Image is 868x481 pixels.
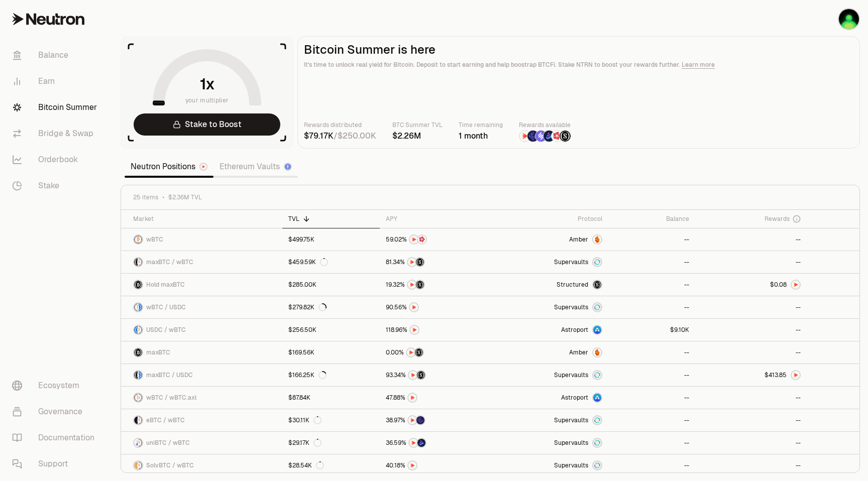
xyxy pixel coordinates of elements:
img: NTRN [519,131,530,142]
a: uniBTC LogowBTC LogouniBTC / wBTC [121,432,282,454]
img: NTRN [410,303,418,311]
a: NTRN [380,387,495,409]
a: -- [608,364,695,386]
a: NTRNStructured Points [380,341,495,364]
a: wBTC LogoUSDC LogowBTC / USDC [121,296,282,318]
a: $459.59K [282,251,380,273]
a: -- [608,432,695,454]
a: Balance [4,42,108,68]
button: NTRNStructured Points [386,347,489,357]
a: -- [695,228,807,251]
img: NTRN Logo [792,371,800,379]
span: Hold maxBTC [146,281,185,289]
div: Protocol [501,215,602,223]
a: -- [695,319,807,341]
span: wBTC [146,235,163,244]
img: wBTC Logo [134,303,138,311]
a: -- [695,387,807,409]
a: Astroport [495,387,608,409]
a: Stake to Boost [134,113,280,136]
span: Supervaults [554,303,588,311]
img: Mars Fragments [552,131,563,142]
p: Rewards available [519,120,571,130]
img: wBTC.axl Logo [139,394,142,402]
img: USDC Logo [139,371,142,379]
a: Earn [4,68,108,94]
a: SupervaultsSupervaults [495,296,608,318]
a: maxBTC LogowBTC LogomaxBTC / wBTC [121,251,282,273]
span: your multiplier [185,95,229,105]
img: Structured Points [560,131,571,142]
a: Documentation [4,425,108,451]
a: -- [695,251,807,273]
img: NTRN [408,416,416,424]
span: wBTC / wBTC.axl [146,394,196,402]
span: SolvBTC / wBTC [146,461,194,469]
a: SupervaultsSupervaults [495,364,608,386]
img: NTRN [408,394,416,402]
span: uniBTC / wBTC [146,439,190,447]
a: $166.25K [282,364,380,386]
div: $285.00K [288,281,316,289]
div: Market [133,215,276,223]
a: wBTC LogowBTC.axl LogowBTC / wBTC.axl [121,387,282,409]
img: Supervaults [593,371,601,379]
img: Supervaults [593,416,601,424]
img: wBTC Logo [134,235,142,244]
div: $169.56K [288,348,314,356]
p: Time remaining [459,120,503,130]
a: NTRNBedrock Diamonds [380,432,495,454]
a: SupervaultsSupervaults [495,409,608,431]
img: maxBTC Logo [134,348,142,356]
a: $285.00K [282,274,380,296]
a: $279.82K [282,296,380,318]
span: Supervaults [554,439,588,447]
a: NTRNStructured Points [380,251,495,273]
img: NTRN [407,348,415,356]
a: USDC LogowBTC LogoUSDC / wBTC [121,319,282,341]
div: $459.59K [288,258,328,266]
img: wBTC Logo [139,439,142,447]
a: NTRN [380,319,495,341]
img: NTRN Logo [792,281,800,289]
a: Support [4,451,108,477]
img: maxBTC Logo [134,258,138,266]
a: -- [608,296,695,318]
a: NTRNMars Fragments [380,228,495,251]
a: eBTC LogowBTC LogoeBTC / wBTC [121,409,282,431]
img: Bedrock Diamonds [417,439,425,447]
a: Bridge & Swap [4,121,108,147]
div: $28.54K [288,461,324,469]
span: Amber [569,348,588,356]
div: / [304,130,376,142]
img: NTRN [408,281,416,289]
p: Rewards distributed [304,120,376,130]
a: $28.54K [282,454,380,476]
img: Ethereum Logo [285,164,291,170]
p: BTC Summer TVL [392,120,443,130]
img: Albert 5 [839,9,859,29]
a: $29.17K [282,432,380,454]
img: Structured Points [416,281,424,289]
button: NTRNStructured Points [386,280,489,290]
button: NTRNStructured Points [386,370,489,380]
img: USDC Logo [134,326,138,334]
span: maxBTC / wBTC [146,258,193,266]
a: -- [695,409,807,431]
a: SupervaultsSupervaults [495,251,608,273]
img: Supervaults [593,439,601,447]
a: -- [695,454,807,476]
button: NTRN [386,393,489,403]
a: Orderbook [4,147,108,173]
a: -- [608,341,695,364]
button: NTRNEtherFi Points [386,415,489,425]
a: NTRN [380,454,495,476]
a: Ethereum Vaults [213,157,298,177]
a: -- [608,454,695,476]
a: $87.84K [282,387,380,409]
button: NTRNStructured Points [386,257,489,267]
img: Structured Points [416,258,424,266]
a: Stake [4,173,108,199]
button: NTRN [386,460,489,470]
a: SolvBTC LogowBTC LogoSolvBTC / wBTC [121,454,282,476]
